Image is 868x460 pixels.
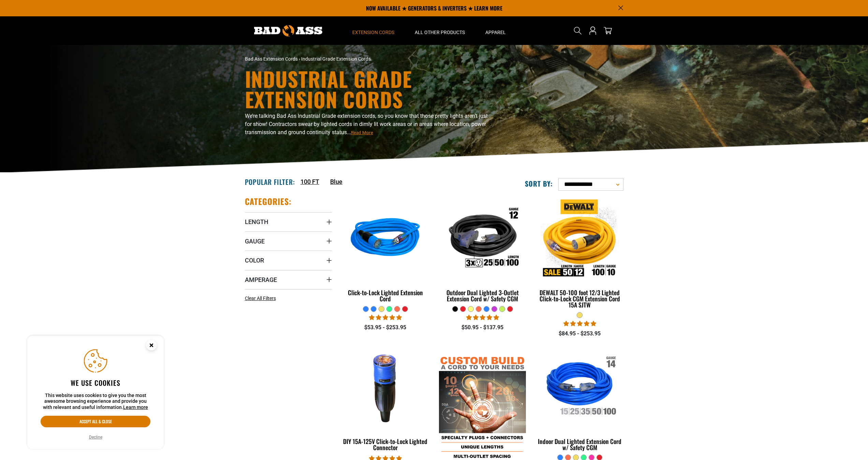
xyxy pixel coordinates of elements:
a: blue Click-to-Lock Lighted Extension Cord [342,196,429,306]
div: $84.95 - $253.95 [536,330,623,338]
a: Clear All Filters [245,295,279,302]
h2: Popular Filter: [245,177,295,186]
span: › [299,56,300,62]
a: Outdoor Dual Lighted 3-Outlet Extension Cord w/ Safety CGM Outdoor Dual Lighted 3-Outlet Extensio... [439,196,526,306]
div: DEWALT 50-100 foot 12/3 Lighted Click-to-Lock CGM Extension Cord 15A SJTW [536,289,623,308]
div: $50.95 - $137.95 [439,323,526,332]
span: All Other Products [415,29,465,35]
a: Indoor Dual Lighted Extension Cord w/ Safety CGM Indoor Dual Lighted Extension Cord w/ Safety CGM [536,345,623,455]
aside: Cookie Consent [27,336,164,449]
span: Color [245,256,264,264]
summary: Gauge [245,232,332,251]
div: Click-to-Lock Lighted Extension Cord [342,289,429,302]
a: Learn more [123,405,148,410]
div: DIY 15A-125V Click-to-Lock Lighted Connector [342,438,429,450]
img: Bad Ass Extension Cords [254,25,322,36]
span: 4.87 stars [369,314,402,321]
a: 100 FT [300,177,319,186]
span: Gauge [245,237,265,245]
summary: All Other Products [404,16,475,45]
summary: Search [572,25,583,36]
img: Indoor Dual Lighted Extension Cord w/ Safety CGM [537,348,623,426]
span: Apparel [485,29,506,35]
summary: Extension Cords [342,16,404,45]
a: Bad Ass Extension Cords [245,56,298,62]
img: DEWALT 50-100 foot 12/3 Lighted Click-to-Lock CGM Extension Cord 15A SJTW [537,200,623,278]
span: Clear All Filters [245,296,276,301]
p: This website uses cookies to give you the most awesome browsing experience and provide you with r... [41,393,150,411]
span: Read More [351,130,373,135]
p: We’re talking Bad Ass Industrial Grade extension cords, so you know that those pretty lights aren... [245,112,494,137]
div: Outdoor Dual Lighted 3-Outlet Extension Cord w/ Safety CGM [439,289,526,302]
span: Amperage [245,276,277,284]
a: Blue [330,177,342,186]
summary: Color [245,251,332,270]
span: Industrial Grade Extension Cords [301,56,371,62]
div: Indoor Dual Lighted Extension Cord w/ Safety CGM [536,438,623,450]
img: blue [342,200,428,278]
summary: Length [245,212,332,231]
button: Accept all & close [41,416,150,427]
summary: Apparel [475,16,516,45]
a: DEWALT 50-100 foot 12/3 Lighted Click-to-Lock CGM Extension Cord 15A SJTW DEWALT 50-100 foot 12/3... [536,196,623,312]
span: 4.80 stars [466,314,499,321]
summary: Amperage [245,270,332,289]
h1: Industrial Grade Extension Cords [245,68,494,109]
h2: Categories: [245,196,292,207]
div: $53.95 - $253.95 [342,323,429,332]
img: DIY 15A-125V Click-to-Lock Lighted Connector [342,348,428,426]
nav: breadcrumbs [245,55,494,63]
button: Decline [87,434,104,441]
h2: We use cookies [41,378,150,387]
span: 4.84 stars [563,320,596,327]
img: Outdoor Dual Lighted 3-Outlet Extension Cord w/ Safety CGM [440,200,526,278]
span: Length [245,218,268,226]
label: Sort by: [525,179,553,188]
a: DIY 15A-125V Click-to-Lock Lighted Connector DIY 15A-125V Click-to-Lock Lighted Connector [342,345,429,455]
span: Extension Cords [352,29,394,35]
